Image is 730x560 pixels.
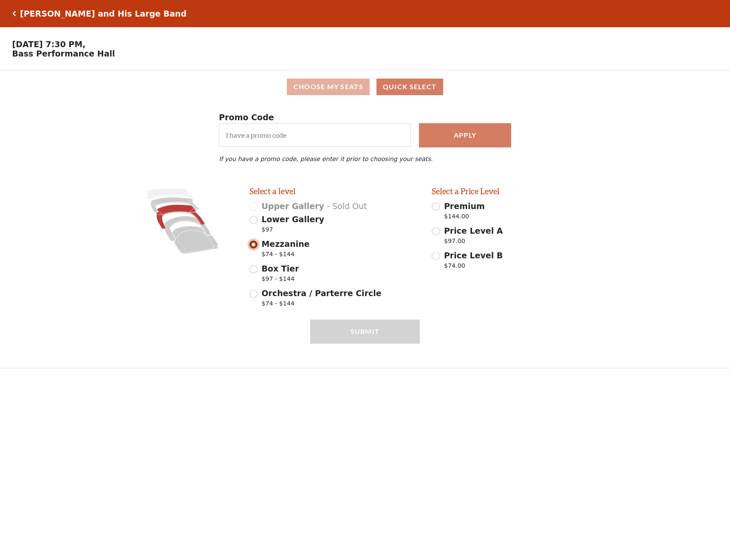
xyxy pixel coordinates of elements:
[261,274,299,286] span: $97 - $144
[444,226,503,235] span: Price Level A
[444,261,503,273] p: $74.00
[432,227,440,235] input: Price Level A
[261,264,299,273] span: Box Tier
[327,201,367,211] span: - Sold Out
[261,250,309,261] span: $74 - $144
[444,251,503,260] span: Price Level B
[287,79,370,95] button: Choose My Seats
[261,225,324,237] span: $97
[261,299,381,311] span: $74 - $144
[444,212,485,223] p: $144.00
[444,201,485,211] span: Premium
[444,237,503,248] p: $97.00
[20,9,187,19] h5: [PERSON_NAME] and His Large Band
[219,123,411,147] input: I have a promo code
[261,215,324,224] span: Lower Gallery
[261,288,381,298] span: Orchestra / Parterre Circle
[12,11,16,17] a: Click here to go back to filters
[432,203,440,211] input: Premium
[432,252,440,260] input: Price Level B
[432,187,602,196] h2: Select a Price Level
[261,239,309,249] span: Mezzanine
[219,156,511,162] p: If you have a promo code, please enter it prior to choosing your seats.
[261,201,324,211] span: Upper Gallery
[219,111,511,124] p: Promo Code
[249,187,420,196] h2: Select a level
